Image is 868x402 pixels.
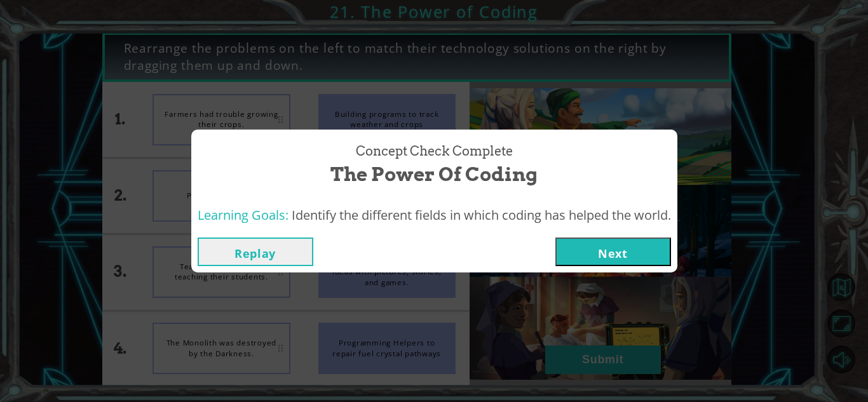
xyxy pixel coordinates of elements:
[198,206,288,224] span: Learning Goals:
[555,238,671,266] button: Next
[356,142,513,161] span: Concept Check Complete
[292,206,671,224] span: Identify the different fields in which coding has helped the world.
[330,161,538,188] span: The Power of Coding
[198,238,313,266] button: Replay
